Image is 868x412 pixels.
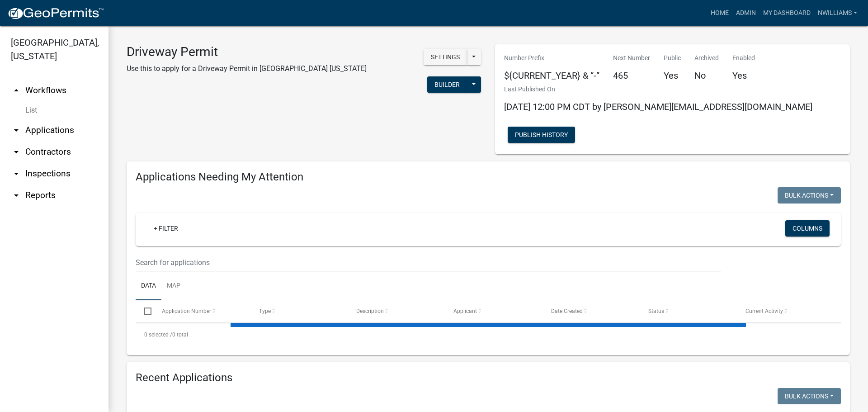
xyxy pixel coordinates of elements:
span: Applicant [453,308,477,314]
a: Data [136,272,161,301]
button: Bulk Actions [778,388,841,404]
h3: Driveway Permit [127,44,367,60]
p: Number Prefix [504,53,599,63]
h5: ${CURRENT_YEAR} & “-” [504,70,599,81]
span: Date Created [551,308,583,314]
button: Columns [785,220,830,237]
h5: No [694,70,719,81]
h4: Applications Needing My Attention [136,170,841,184]
a: Admin [732,5,759,22]
p: Next Number [613,53,650,63]
i: arrow_drop_up [11,85,22,96]
p: Enabled [732,53,755,63]
span: [DATE] 12:00 PM CDT by [PERSON_NAME][EMAIL_ADDRESS][DOMAIN_NAME] [504,101,812,112]
i: arrow_drop_down [11,125,22,136]
a: Home [707,5,732,22]
a: My Dashboard [759,5,814,22]
span: Current Activity [745,308,783,314]
button: Bulk Actions [778,187,841,204]
datatable-header-cell: Date Created [542,300,639,322]
button: Publish History [508,127,575,143]
datatable-header-cell: Application Number [153,300,250,322]
datatable-header-cell: Applicant [445,300,542,322]
h5: Yes [664,70,681,81]
button: Settings [424,49,467,65]
h4: Recent Applications [136,371,841,384]
p: Archived [694,53,719,63]
p: Public [664,53,681,63]
span: Application Number [162,308,211,314]
datatable-header-cell: Description [348,300,445,322]
span: Status [648,308,664,314]
i: arrow_drop_down [11,168,22,179]
i: arrow_drop_down [11,190,22,201]
h5: 465 [613,70,650,81]
datatable-header-cell: Status [640,300,737,322]
a: + Filter [146,220,185,237]
span: Type [259,308,271,314]
i: arrow_drop_down [11,147,22,157]
div: 0 total [136,323,841,346]
wm-modal-confirm: Workflow Publish History [508,132,575,139]
datatable-header-cell: Type [250,300,348,322]
span: 0 selected / [144,331,172,338]
datatable-header-cell: Current Activity [737,300,834,322]
p: Last Published On [504,85,812,94]
p: Use this to apply for a Driveway Permit in [GEOGRAPHIC_DATA] [US_STATE] [127,63,367,74]
input: Search for applications [136,253,721,272]
button: Builder [427,76,467,93]
a: Map [161,272,186,301]
a: nwilliams [814,5,861,22]
datatable-header-cell: Select [136,300,153,322]
span: Description [356,308,384,314]
h5: Yes [732,70,755,81]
